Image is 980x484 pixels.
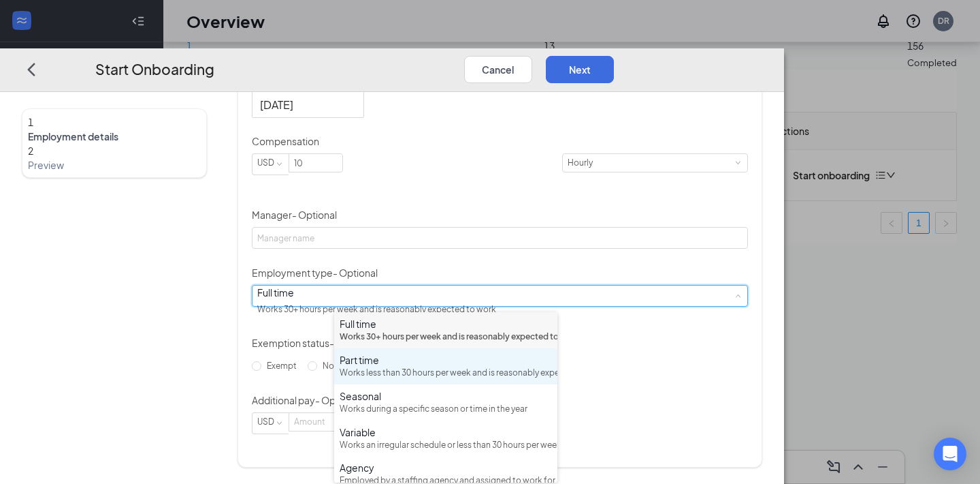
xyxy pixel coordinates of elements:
[252,266,748,279] p: Employment type
[464,56,532,83] button: Cancel
[257,413,284,431] div: USD
[252,227,748,249] input: Manager name
[340,403,552,416] div: Works during a specific season or time in the year
[340,367,552,380] div: Works less than 30 hours per week and is reasonably expected to work
[260,96,353,113] input: Oct 27, 2025
[252,134,748,148] p: Compensation
[257,299,496,320] div: Works 30+ hours per week and is reasonably expected to work
[340,331,552,344] div: Works 30+ hours per week and is reasonably expected to work
[257,154,284,172] div: USD
[95,58,214,80] h3: Start Onboarding
[28,158,201,172] span: Preview
[257,286,496,299] div: Full time
[28,130,201,143] span: Employment details
[28,116,33,128] span: 1
[315,394,360,406] span: - Optional
[340,389,552,403] div: Seasonal
[329,337,374,349] span: - Optional
[252,393,748,407] p: Additional pay
[252,208,748,222] p: Manager
[340,317,552,331] div: Full time
[340,439,552,452] div: Works an irregular schedule or less than 30 hours per week
[292,209,337,221] span: - Optional
[340,425,552,439] div: Variable
[934,438,966,470] div: Open Intercom Messenger
[340,461,552,474] div: Agency
[289,154,342,172] input: Amount
[340,353,552,367] div: Part time
[568,154,602,172] div: Hourly
[252,336,748,350] p: Exemption status
[28,145,33,157] span: 2
[546,56,614,83] button: Next
[333,267,378,279] span: - Optional
[257,286,506,320] div: [object Object]
[289,413,342,431] input: Amount
[317,361,378,371] span: Non-exempt
[261,361,302,371] span: Exempt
